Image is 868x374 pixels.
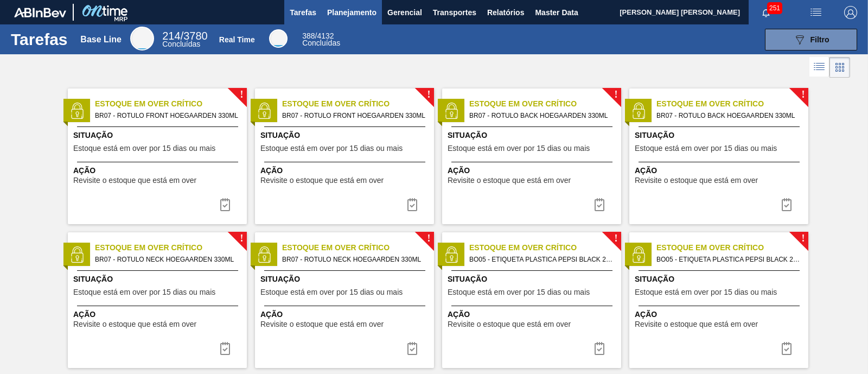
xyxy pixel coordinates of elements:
[282,110,425,122] span: BR07 - ROTULO FRONT HOEGAARDEN 330ML
[656,253,800,265] span: BO05 - ETIQUETA PLASTICA PEPSI BLACK 250ML
[162,40,200,48] span: Concluídas
[656,242,808,253] span: Estoque em Over Crítico
[240,234,243,243] span: !
[260,130,431,141] span: Situação
[73,176,196,185] span: Revisite o estoque que está em over
[593,198,606,211] img: icon-task complete
[448,144,590,153] span: Estoque está em over por 15 dias ou mais
[774,194,800,215] div: Completar tarefa: 29751975
[399,194,425,215] button: icon-task complete
[162,30,207,42] span: / 3780
[448,309,618,320] span: Ação
[487,6,524,19] span: Relatórios
[780,198,793,211] img: icon-task complete
[443,103,459,119] img: status
[290,6,316,19] span: Tarefas
[260,320,384,328] span: Revisite o estoque que está em over
[327,6,376,19] span: Planejamento
[586,338,612,359] button: icon-task complete
[14,8,66,17] img: TNhmsLtSVTkK8tSr43FrP2fwEKptu5GPRR3wAAAABJRU5ErkJggg==
[256,103,272,119] img: status
[399,194,425,215] div: Completar tarefa: 29751974
[469,253,612,265] span: BO05 - ETIQUETA PLASTICA PEPSI BLACK 250ML
[73,144,215,153] span: Estoque está em over por 15 dias ou mais
[387,6,422,19] span: Gerencial
[774,338,800,359] button: icon-task complete
[73,130,244,141] span: Situação
[656,110,800,122] span: BR07 - ROTULO BACK HOEGAARDEN 330ML
[73,288,215,296] span: Estoque está em over por 15 dias ou mais
[95,242,247,253] span: Estoque em Over Crítico
[448,320,571,328] span: Revisite o estoque que está em over
[256,246,272,263] img: status
[219,35,255,44] div: Real Time
[282,242,434,253] span: Estoque em Over Crítico
[535,6,578,19] span: Master Data
[73,274,244,285] span: Situação
[302,39,340,47] span: Concluídas
[635,176,758,185] span: Revisite o estoque que está em over
[260,144,403,153] span: Estoque está em over por 15 dias ou mais
[780,342,793,355] img: icon-task complete
[69,103,85,119] img: status
[469,110,612,122] span: BR07 - ROTULO BACK HOEGAARDEN 330ML
[443,246,459,263] img: status
[635,130,806,141] span: Situação
[774,194,800,215] button: icon-task complete
[302,31,315,40] span: 388
[801,234,805,243] span: !
[282,253,425,265] span: BR07 - ROTULO NECK HOEGAARDEN 330ML
[302,31,334,40] span: / 4132
[427,91,430,99] span: !
[95,253,238,265] span: BR07 - ROTULO NECK HOEGAARDEN 330ML
[586,194,612,215] div: Completar tarefa: 29751975
[774,338,800,359] div: Completar tarefa: 29751977
[448,176,571,185] span: Revisite o estoque que está em over
[95,110,238,122] span: BR07 - ROTULO FRONT HOEGAARDEN 330ML
[656,98,808,110] span: Estoque em Over Crítico
[399,338,425,359] button: icon-task complete
[586,338,612,359] div: Completar tarefa: 29751977
[212,338,238,359] div: Completar tarefa: 29751976
[810,35,829,44] span: Filtro
[260,176,384,185] span: Revisite o estoque que está em over
[448,130,618,141] span: Situação
[586,194,612,215] button: icon-task complete
[765,29,857,50] button: Filtro
[212,194,238,215] div: Completar tarefa: 29751974
[593,342,606,355] img: icon-task complete
[69,246,85,263] img: status
[433,6,476,19] span: Transportes
[219,342,232,355] img: icon-task complete
[219,198,232,211] img: icon-task complete
[614,234,617,243] span: !
[809,6,822,19] img: userActions
[212,194,238,215] button: icon-task complete
[260,288,403,296] span: Estoque está em over por 15 dias ou mais
[130,27,154,50] div: Base Line
[469,242,621,253] span: Estoque em Over Crítico
[448,165,618,176] span: Ação
[399,338,425,359] div: Completar tarefa: 29751976
[448,288,590,296] span: Estoque está em over por 15 dias ou mais
[630,103,647,119] img: status
[95,98,247,110] span: Estoque em Over Crítico
[448,274,618,285] span: Situação
[630,246,647,263] img: status
[240,91,243,99] span: !
[829,57,850,78] div: Visão em Cards
[749,5,783,20] button: Notificações
[635,165,806,176] span: Ação
[809,57,829,78] div: Visão em Lista
[635,288,777,296] span: Estoque está em over por 15 dias ou mais
[635,309,806,320] span: Ação
[406,198,419,211] img: icon-task complete
[260,274,431,285] span: Situação
[260,165,431,176] span: Ação
[801,91,805,99] span: !
[162,30,180,42] span: 214
[635,144,777,153] span: Estoque está em over por 15 dias ou mais
[844,6,857,19] img: Logout
[162,31,207,48] div: Base Line
[73,309,244,320] span: Ação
